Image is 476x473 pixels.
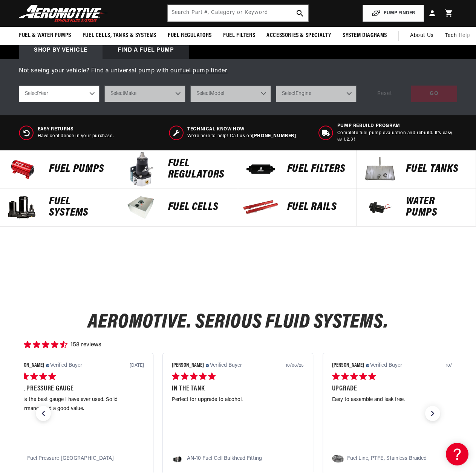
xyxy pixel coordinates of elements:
img: Aeromotive [16,5,110,22]
a: fuel pump finder [180,68,228,74]
span: Verified Buyer [370,362,402,369]
span: About Us [410,33,434,38]
a: Fuel Tanks Fuel Tanks [357,150,476,188]
div: 10/06/25 [446,363,464,368]
span: Pump Rebuild program [337,123,457,129]
p: Fuel Tanks [406,164,468,175]
p: Complete fuel pump evaluation and rebuild. It's easy as 1,2,3! [337,130,457,143]
img: FUEL Cells [123,188,161,226]
select: Engine [276,86,357,102]
a: FUEL Rails FUEL Rails [238,188,357,227]
span: Fuel Filters [223,32,255,40]
summary: Fuel Cells, Tanks & Systems [77,27,162,44]
summary: System Diagrams [337,27,393,44]
div: previous slide [36,406,51,421]
div: Navigate to Fuel Line, PTFE, Stainless Braided [332,453,464,465]
span: System Diagrams [343,32,387,40]
a: Water Pumps Water Pumps [357,188,476,227]
img: Fuel Pumps [4,150,41,188]
summary: Fuel Filters [217,27,261,44]
span: Easy Returns [38,126,114,133]
summary: Tech Help [439,27,476,45]
span: Verified Buyer [50,362,82,369]
p: This is the best gauge I have ever used. Solid performance and a good value. [12,395,144,448]
p: FUEL FILTERS [287,164,349,175]
span: 158 reviews [70,340,101,350]
summary: Accessories & Specialty [261,27,337,44]
a: [PHONE_NUMBER] [252,134,296,138]
span: Fuel Regulators [168,32,212,40]
a: About Us [404,27,439,45]
select: Year [19,86,99,102]
p: Water Pumps [406,196,468,219]
span: Fuel Line, PTFE, Stainless Braided [347,456,427,462]
summary: Fuel Regulators [162,27,217,44]
img: Fuel Systems [4,188,41,226]
span: AN-10 Fuel Cell Bulkhead Fitting [187,456,262,462]
p: FUEL Rails [287,202,349,213]
h3: In the tank [172,384,304,394]
a: FUEL REGULATORS FUEL REGULATORS [119,150,238,188]
select: Make [104,86,185,102]
div: next slide [425,406,440,421]
button: PUMP FINDER [363,5,424,22]
h2: AEROMOTIVE. SERIOUS FLUID SYSTEMS. [88,314,388,331]
summary: Fuel & Water Pumps [13,27,77,44]
div: Shop by vehicle [19,42,103,59]
div: 5.0 out of 5 stars [172,372,216,381]
h3: Fuel Pressure Gauge [12,384,144,394]
span: [PERSON_NAME] [172,362,204,369]
span: Fuel Cells, Tanks & Systems [83,32,156,40]
h3: Upgrade [332,384,464,394]
p: Perfect for upgrade to alcohol. [172,395,304,448]
select: Model [190,86,271,102]
span: [PERSON_NAME] [12,362,44,369]
button: search button [292,5,308,21]
p: FUEL Cells [168,202,230,213]
img: FUEL Rails [242,188,280,226]
span: Fuel Pressure Gauges [27,456,114,462]
span: [PERSON_NAME] [332,362,364,369]
div: Navigate to AN-10 Fuel Cell Bulkhead Fitting [172,453,304,465]
input: Search by Part Number, Category or Keyword [168,5,308,21]
div: 5.0 out of 5 stars [12,372,56,381]
span: Fuel & Water Pumps [19,32,71,40]
p: FUEL REGULATORS [168,158,230,181]
span: Verified Buyer [210,362,242,369]
p: We’re here to help! Call us on [187,133,296,139]
p: Fuel Pumps [49,164,111,175]
img: FUEL REGULATORS [123,150,161,188]
div: Navigate to Fuel Pressure Gauges [12,453,144,465]
div: [DATE] [130,363,144,368]
a: FUEL FILTERS FUEL FILTERS [238,150,357,188]
div: 10/06/25 [286,363,304,368]
p: Have confidence in your purchase. [38,133,114,139]
p: Not seeing your vehicle? Find a universal pump with our [19,66,457,76]
p: Fuel Systems [49,196,111,219]
a: FUEL Cells FUEL Cells [119,188,238,227]
div: 4.4 out of 5 stars [24,341,67,350]
img: Fuel Tanks [361,150,398,188]
p: Easy to assemble and leak free. [332,395,464,448]
div: 5.0 out of 5 stars [332,372,376,381]
span: Accessories & Specialty [266,32,331,40]
span: Technical Know How [187,126,296,133]
img: FUEL FILTERS [242,150,280,188]
img: Water Pumps [361,188,398,226]
span: Tech Help [445,32,470,40]
div: Find a Fuel Pump [103,42,189,59]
